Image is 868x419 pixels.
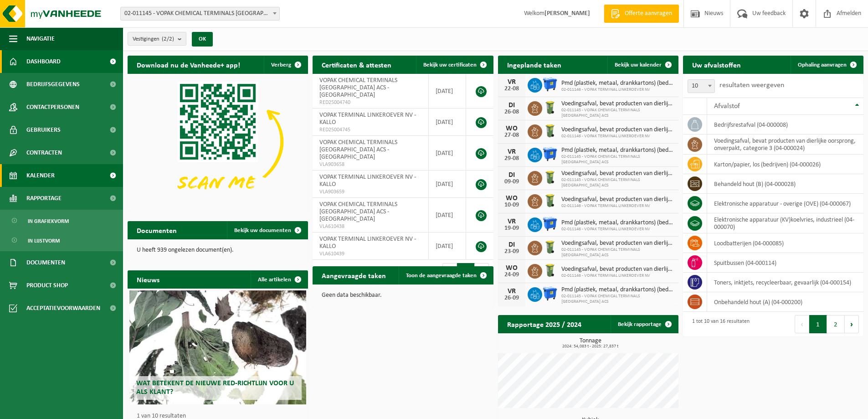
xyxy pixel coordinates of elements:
span: 02-011145 - VOPAK CHEMICAL TERMINALS [GEOGRAPHIC_DATA] ACS [561,294,674,305]
h2: Certificaten & attesten [313,56,401,73]
img: WB-0140-HPE-GN-50 [542,263,558,278]
span: Voedingsafval, bevat producten van dierlijke oorsprong, onverpakt, categorie 3 [561,240,674,247]
span: RED25004740 [319,99,421,106]
div: 26-09 [503,295,521,301]
div: 27-08 [503,132,521,139]
span: Verberg [271,62,291,68]
span: Bekijk uw certificaten [423,62,477,68]
span: Bedrijfsgegevens [26,73,80,96]
td: [DATE] [429,198,466,233]
p: U heeft 939 ongelezen document(en). [137,247,299,253]
span: Dashboard [26,50,61,73]
button: Vestigingen(2/2) [128,32,186,46]
span: Rapportage [26,187,62,210]
h2: Uw afvalstoffen [683,56,750,73]
a: Bekijk uw kalender [607,56,678,74]
span: Ophaling aanvragen [798,62,847,68]
span: Kalender [26,164,55,187]
span: 02-011146 - VOPAK TERMINAL LINKEROEVER NV [561,203,674,209]
a: Alle artikelen [251,270,307,289]
span: Toon de aangevraagde taken [406,273,477,279]
a: Ophaling aanvragen [791,56,863,74]
button: Previous [795,315,809,333]
h2: Documenten [128,221,186,239]
span: Voedingsafval, bevat producten van dierlijke oorsprong, onverpakt, categorie 3 [561,100,674,108]
span: Pmd (plastiek, metaal, drankkartons) (bedrijven) [561,80,674,87]
span: In grafiekvorm [28,212,69,230]
span: Contactpersonen [26,96,79,119]
img: WB-0140-HPE-GN-50 [542,100,558,115]
p: Geen data beschikbaar. [322,292,484,299]
span: Contracten [26,141,62,164]
img: WB-0140-HPE-GN-50 [542,123,558,139]
button: Verberg [264,56,307,74]
h2: Download nu de Vanheede+ app! [128,56,249,73]
div: 22-08 [503,86,521,92]
span: VOPAK TERMINAL LINKEROEVER NV - KALLO [319,236,416,250]
span: Navigatie [26,27,55,50]
span: VOPAK TERMINAL LINKEROEVER NV - KALLO [319,174,416,188]
a: Offerte aanvragen [604,5,679,23]
span: Voedingsafval, bevat producten van dierlijke oorsprong, onverpakt, categorie 3 [561,170,674,177]
div: VR [503,288,521,295]
a: In grafiekvorm [2,212,121,229]
td: karton/papier, los (bedrijven) (04-000026) [707,155,863,174]
img: WB-1100-HPE-BE-01 [542,216,558,232]
img: WB-1100-HPE-BE-01 [542,286,558,301]
td: spuitbussen (04-000114) [707,253,863,273]
a: Wat betekent de nieuwe RED-richtlijn voor u als klant? [129,290,306,404]
span: Documenten [26,251,65,274]
div: WO [503,125,521,132]
td: [DATE] [429,171,466,198]
span: 02-011145 - VOPAK CHEMICAL TERMINALS [GEOGRAPHIC_DATA] ACS [561,108,674,119]
span: 02-011146 - VOPAK TERMINAL LINKEROEVER NV [561,227,674,232]
span: Acceptatievoorwaarden [26,297,100,320]
div: VR [503,218,521,225]
div: 24-09 [503,272,521,278]
div: 23-09 [503,248,521,255]
span: VLA903659 [319,188,421,196]
span: Voedingsafval, bevat producten van dierlijke oorsprong, onverpakt, categorie 3 [561,126,674,134]
div: VR [503,148,521,155]
div: DI [503,102,521,109]
td: elektronische apparatuur (KV)koelvries, industrieel (04-000070) [707,213,863,233]
span: Pmd (plastiek, metaal, drankkartons) (bedrijven) [561,286,674,294]
div: 09-09 [503,179,521,185]
td: [DATE] [429,136,466,171]
span: 02-011146 - VOPAK TERMINAL LINKEROEVER NV [561,273,674,279]
td: elektronische apparatuur - overige (OVE) (04-000067) [707,194,863,213]
span: 02-011145 - VOPAK CHEMICAL TERMINALS [GEOGRAPHIC_DATA] ACS [561,247,674,258]
h2: Aangevraagde taken [313,266,395,284]
span: 02-011145 - VOPAK CHEMICAL TERMINALS BELGIUM ACS - ANTWERPEN [120,7,280,21]
img: Download de VHEPlus App [128,74,308,209]
h2: Rapportage 2025 / 2024 [498,315,591,333]
span: VLA610439 [319,250,421,258]
div: VR [503,78,521,86]
button: 1 [809,315,827,333]
span: VOPAK CHEMICAL TERMINALS [GEOGRAPHIC_DATA] ACS - [GEOGRAPHIC_DATA] [319,139,397,160]
span: Voedingsafval, bevat producten van dierlijke oorsprong, onverpakt, categorie 3 [561,266,674,273]
span: Product Shop [26,274,68,297]
span: Bekijk uw documenten [234,228,291,233]
span: Wat betekent de nieuwe RED-richtlijn voor u als klant? [136,380,294,396]
count: (2/2) [162,36,174,42]
span: VOPAK CHEMICAL TERMINALS [GEOGRAPHIC_DATA] ACS - [GEOGRAPHIC_DATA] [319,77,397,98]
span: 02-011145 - VOPAK CHEMICAL TERMINALS BELGIUM ACS - ANTWERPEN [121,7,279,20]
div: 10-09 [503,202,521,208]
img: WB-1100-HPE-BE-01 [542,146,558,162]
td: voedingsafval, bevat producten van dierlijke oorsprong, onverpakt, categorie 3 (04-000024) [707,134,863,155]
span: Pmd (plastiek, metaal, drankkartons) (bedrijven) [561,219,674,227]
span: 02-011146 - VOPAK TERMINAL LINKEROEVER NV [561,134,674,139]
span: RED25004745 [319,126,421,134]
span: Voedingsafval, bevat producten van dierlijke oorsprong, onverpakt, categorie 3 [561,196,674,203]
a: In lijstvorm [2,232,121,249]
td: toners, inktjets, recycleerbaar, gevaarlijk (04-000154) [707,273,863,292]
h3: Tonnage [503,338,678,349]
label: resultaten weergeven [719,82,784,89]
img: WB-0140-HPE-GN-50 [542,193,558,208]
div: DI [503,171,521,179]
td: [DATE] [429,109,466,136]
h2: Ingeplande taken [498,56,570,73]
span: Gebruikers [26,119,61,141]
div: 19-09 [503,225,521,232]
